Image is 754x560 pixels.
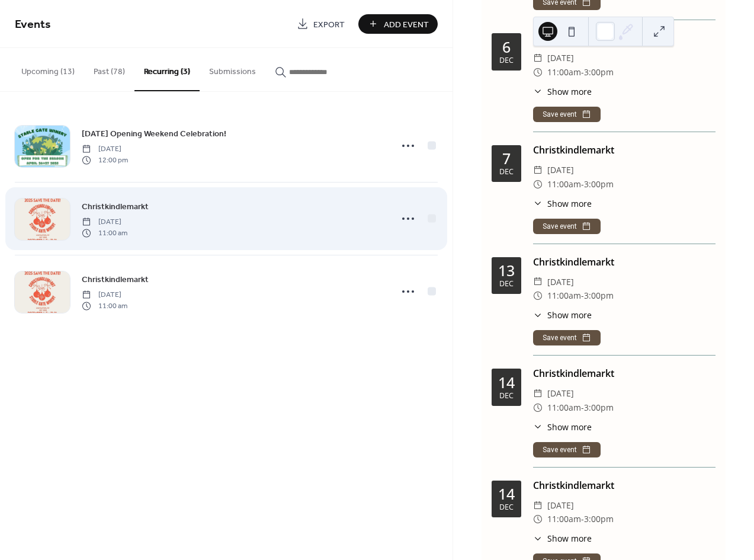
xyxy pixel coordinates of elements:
span: Christkindlemarkt [82,274,149,286]
span: Events [15,13,51,36]
button: ​Show more [533,197,592,210]
span: Christkindlemarkt [82,201,149,213]
span: Show more [547,85,592,98]
a: Export [288,14,354,34]
span: Show more [547,309,592,321]
span: 3:00pm [584,177,614,191]
div: 14 [498,375,515,390]
span: - [581,65,584,79]
span: 3:00pm [584,401,614,415]
div: Dec [499,168,514,176]
div: Christkindlemarkt [533,255,716,269]
div: 14 [498,487,515,501]
div: ​ [533,512,543,526]
span: [DATE] [82,290,127,300]
button: Save event [533,442,601,457]
a: [DATE] Opening Weekend Celebration! [82,127,226,140]
div: ​ [533,197,543,210]
button: ​Show more [533,421,592,433]
div: ​ [533,275,543,289]
div: ​ [533,289,543,303]
span: 3:00pm [584,512,614,526]
span: Add Event [384,18,429,31]
span: [DATE] Opening Weekend Celebration! [82,128,226,140]
span: [DATE] [547,386,574,401]
span: - [581,289,584,303]
div: Christkindlemarkt [533,366,716,380]
span: 11:00am [547,177,581,191]
span: - [581,512,584,526]
div: ​ [533,65,543,79]
div: ​ [533,177,543,191]
span: 12:00 pm [82,155,128,165]
div: ​ [533,401,543,415]
button: Upcoming (13) [12,48,84,90]
button: Save event [533,330,601,345]
div: Dec [499,392,514,400]
button: Save event [533,219,601,234]
div: ​ [533,498,543,513]
button: ​Show more [533,532,592,545]
div: Christkindlemarkt [533,143,716,157]
span: 11:00am [547,401,581,415]
a: Christkindlemarkt [82,273,149,286]
button: Recurring (3) [134,48,200,91]
div: ​ [533,309,543,321]
span: [DATE] [82,217,127,228]
div: Dec [499,57,514,65]
div: ​ [533,85,543,98]
span: 11:00 am [82,228,127,238]
span: 3:00pm [584,289,614,303]
span: 3:00pm [584,65,614,79]
div: ​ [533,51,543,65]
div: 7 [502,151,511,166]
button: ​Show more [533,85,592,98]
div: ​ [533,421,543,433]
div: 6 [502,40,511,55]
span: [DATE] [547,498,574,513]
div: Dec [499,280,514,288]
button: Submissions [200,48,265,90]
a: Christkindlemarkt [82,200,149,213]
div: 13 [498,263,515,278]
span: 11:00am [547,512,581,526]
button: ​Show more [533,309,592,321]
span: Show more [547,197,592,210]
span: [DATE] [547,275,574,289]
div: Dec [499,504,514,511]
span: - [581,401,584,415]
span: 11:00am [547,65,581,79]
span: 11:00 am [82,300,127,311]
div: ​ [533,163,543,177]
button: Save event [533,107,601,122]
span: [DATE] [82,144,128,155]
button: Past (78) [84,48,134,90]
span: - [581,177,584,191]
button: Add Event [358,14,438,34]
span: [DATE] [547,51,574,65]
span: [DATE] [547,163,574,177]
span: Export [313,18,345,31]
span: Show more [547,532,592,545]
div: ​ [533,532,543,545]
div: ​ [533,386,543,401]
div: Christkindlemarkt [533,478,716,492]
span: 11:00am [547,289,581,303]
span: Show more [547,421,592,433]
